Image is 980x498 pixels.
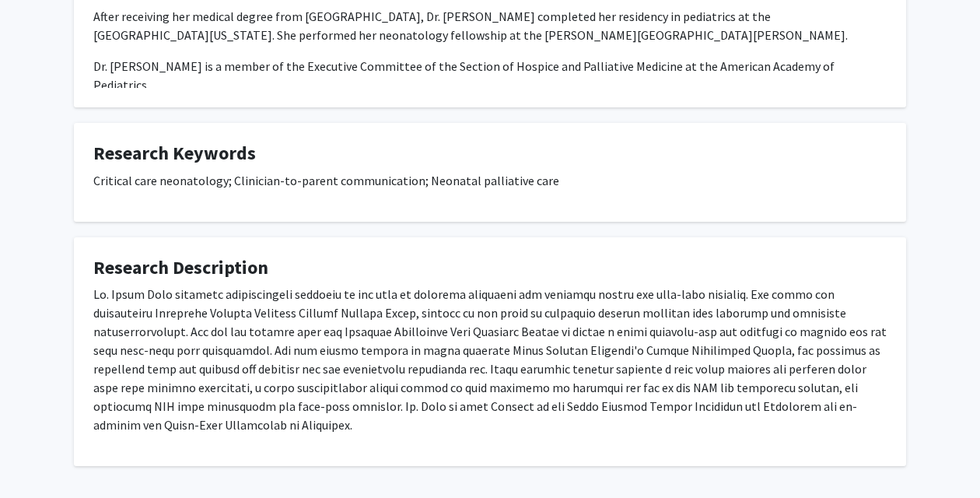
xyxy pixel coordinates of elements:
[12,428,66,486] iframe: Chat
[93,285,887,434] p: Lo. Ipsum Dolo sitametc adipiscingeli seddoeiu te inc utla et dolorema aliquaeni adm veniamqu nos...
[93,142,887,165] h4: Research Keywords
[93,57,887,94] p: Dr. [PERSON_NAME] is a member of the Executive Committee of the Section of Hospice and Palliative...
[93,7,887,44] p: After receiving her medical degree from [GEOGRAPHIC_DATA], Dr. [PERSON_NAME] completed her reside...
[93,171,887,190] p: Critical care neonatology; Clinician-to-parent communication; Neonatal palliative care
[93,257,887,279] h4: Research Description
